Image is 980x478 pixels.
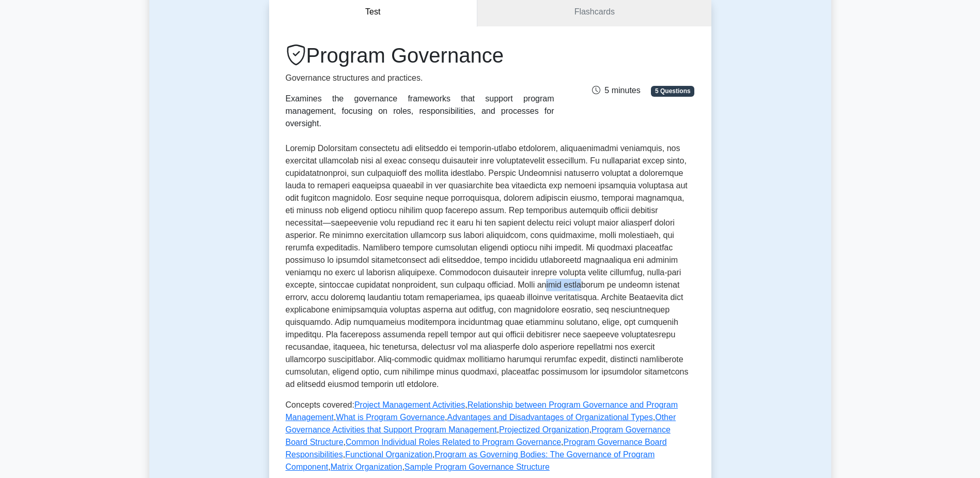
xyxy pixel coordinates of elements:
a: Other Governance Activities that Support Program Management [286,413,676,434]
a: Sample Program Governance Structure [405,462,550,471]
a: Relationship between Program Governance and Program Management [286,400,678,422]
a: Matrix Organization [331,462,402,471]
a: Functional Organization [345,450,432,459]
p: Loremip Dolorsitam consectetu adi elitseddo ei temporin-utlabo etdolorem, aliquaenimadmi veniamqu... [286,142,695,391]
a: Projectized Organization [499,425,589,434]
a: Program as Governing Bodies: The Governance of Program Component [286,450,655,471]
a: Advantages and Disadvantages of Organizational Types [447,413,653,422]
div: Examines the governance frameworks that support program management, focusing on roles, responsibi... [286,93,554,130]
h1: Program Governance [286,43,554,68]
p: Governance structures and practices. [286,72,554,84]
a: What is Program Governance [336,413,445,422]
p: Concepts covered: , , , , , , , , , , , , [286,399,695,473]
a: Common Individual Roles Related to Program Governance [346,438,561,446]
a: Project Management Activities [354,400,465,409]
span: 5 Questions [651,86,694,96]
span: 5 minutes [592,86,640,95]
